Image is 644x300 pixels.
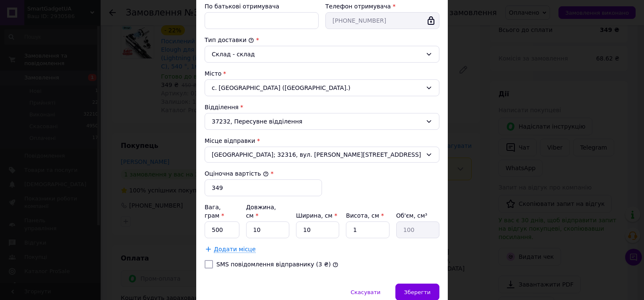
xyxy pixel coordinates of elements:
label: Довжина, см [246,204,276,219]
span: Скасувати [351,289,380,295]
label: Телефон отримувача [325,3,391,10]
label: Ширина, см [296,212,337,219]
div: Об'єм, см³ [396,211,439,220]
label: По батькові отримувача [205,3,279,10]
label: Оціночна вартість [205,170,269,177]
span: Зберегти [404,289,431,295]
div: Місто [205,69,439,78]
div: 37232, Пересувне відділення [205,113,439,130]
div: Склад - склад [212,50,422,59]
div: с. [GEOGRAPHIC_DATA] ([GEOGRAPHIC_DATA].) [205,79,439,96]
span: [GEOGRAPHIC_DATA]; 32316, вул. [PERSON_NAME][STREET_ADDRESS] [212,150,422,159]
label: SMS повідомлення відправнику (3 ₴) [216,261,331,268]
input: +380 [325,12,439,29]
div: Тип доставки [205,36,439,44]
label: Вага, грам [205,204,224,219]
span: Додати місце [214,246,256,253]
label: Висота, см [346,212,384,219]
div: Відділення [205,103,439,111]
div: Місце відправки [205,137,439,145]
